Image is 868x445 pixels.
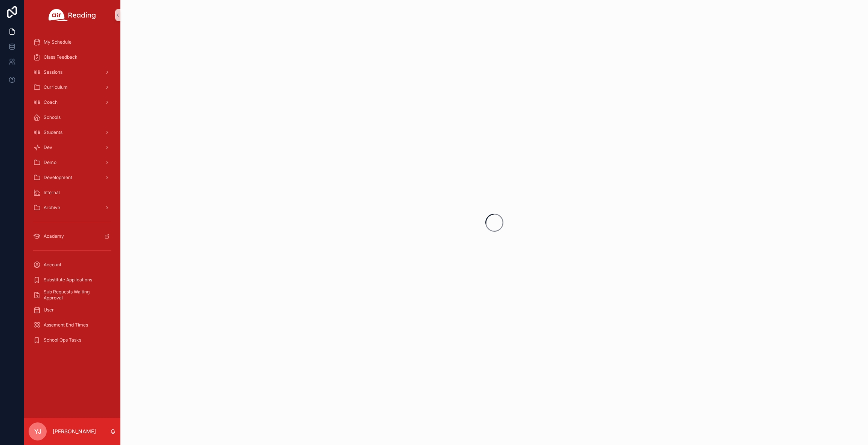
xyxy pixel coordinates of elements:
a: My Schedule [29,35,116,49]
span: Substitute Applications [44,277,92,283]
a: Academy [29,229,116,243]
span: Internal [44,190,60,196]
a: Demo [29,156,116,169]
span: Coach [44,99,58,105]
a: User [29,303,116,317]
a: Sub Requests Waiting Approval [29,288,116,302]
span: Archive [44,205,60,211]
span: School Ops Tasks [44,337,81,343]
span: Class Feedback [44,54,78,60]
a: Substitute Applications [29,273,116,287]
span: Schools [44,114,61,120]
a: Curriculum [29,80,116,94]
p: [PERSON_NAME] [53,428,96,435]
span: My Schedule [44,39,71,45]
span: Sub Requests Waiting Approval [44,289,108,301]
span: Dev [44,144,52,150]
a: Schools [29,111,116,124]
a: Class Feedback [29,50,116,64]
a: Assement End Times [29,318,116,332]
a: Internal [29,186,116,199]
img: App logo [49,9,96,21]
span: User [44,307,54,313]
a: Archive [29,201,116,214]
a: Sessions [29,65,116,79]
span: Assement End Times [44,322,88,328]
a: Dev [29,141,116,154]
span: Academy [44,233,64,239]
a: Account [29,258,116,272]
span: YJ [34,427,41,436]
span: Curriculum [44,84,68,90]
div: scrollable content [24,30,120,357]
a: Coach [29,96,116,109]
span: Sessions [44,69,62,75]
a: Development [29,171,116,184]
span: Account [44,262,61,268]
span: Demo [44,159,56,166]
a: School Ops Tasks [29,333,116,347]
span: Development [44,175,72,181]
a: Students [29,126,116,139]
span: Students [44,129,62,135]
